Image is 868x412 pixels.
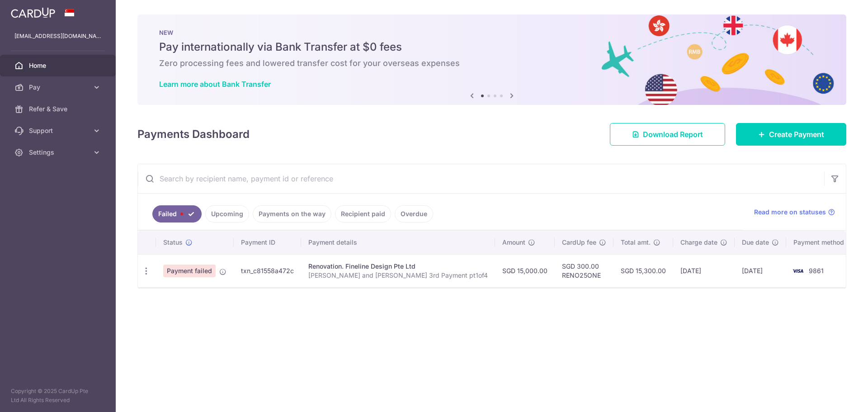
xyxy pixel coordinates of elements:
[555,254,613,287] td: SGD 300.00 RENO25ONE
[736,123,846,146] a: Create Payment
[335,205,391,223] a: Recipient paid
[29,104,89,114] span: Refer & Save
[786,231,855,254] th: Payment method
[502,238,525,247] span: Amount
[159,58,825,69] h6: Zero processing fees and lowered transfer cost for your overseas expenses
[163,238,183,247] span: Status
[742,238,769,247] span: Due date
[395,205,433,223] a: Overdue
[754,208,826,217] span: Read more on statuses
[29,83,89,92] span: Pay
[152,205,202,223] a: Failed
[613,254,673,287] td: SGD 15,300.00
[163,265,216,277] span: Payment failed
[301,231,495,254] th: Payment details
[562,238,596,247] span: CardUp fee
[621,238,651,247] span: Total amt.
[610,123,725,146] a: Download Report
[680,238,717,247] span: Charge date
[29,148,89,157] span: Settings
[159,29,825,36] p: NEW
[138,164,824,193] input: Search by recipient name, payment id or reference
[769,129,824,140] span: Create Payment
[234,254,301,287] td: txn_c81558a472c
[308,271,488,280] p: [PERSON_NAME] and [PERSON_NAME] 3rd Payment pt1of4
[234,231,301,254] th: Payment ID
[14,32,101,41] p: [EMAIL_ADDRESS][DOMAIN_NAME]
[673,254,735,287] td: [DATE]
[809,267,824,275] span: 9861
[735,254,786,287] td: [DATE]
[11,7,55,18] img: CardUp
[159,80,271,89] a: Learn more about Bank Transfer
[789,265,807,276] img: Bank Card
[205,205,249,223] a: Upcoming
[754,208,835,217] a: Read more on statuses
[137,126,250,142] h4: Payments Dashboard
[253,205,331,223] a: Payments on the way
[29,61,89,70] span: Home
[495,254,555,287] td: SGD 15,000.00
[137,14,846,105] img: Bank transfer banner
[159,40,825,54] h5: Pay internationally via Bank Transfer at $0 fees
[308,262,488,271] div: Renovation. Fineline Design Pte Ltd
[29,126,89,135] span: Support
[643,129,703,140] span: Download Report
